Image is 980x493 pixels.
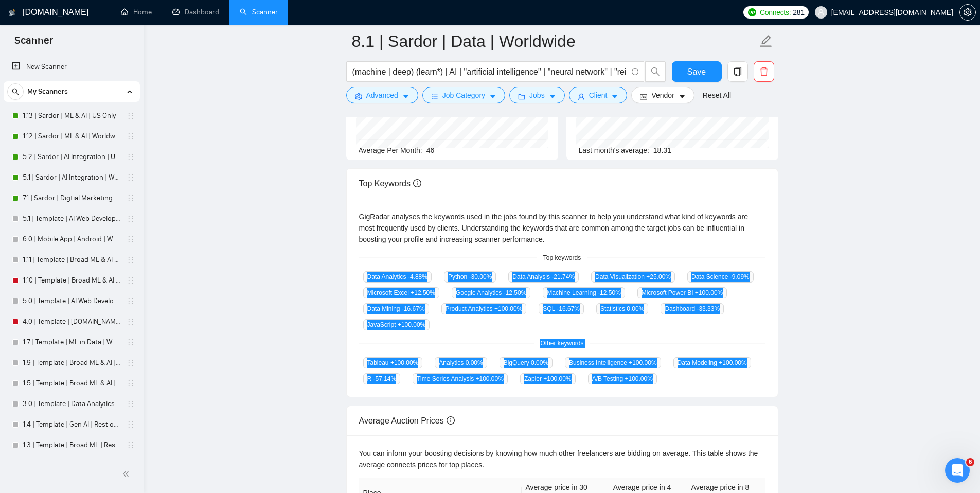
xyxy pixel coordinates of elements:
span: R [363,373,401,384]
a: homeHome [121,8,152,16]
span: Google Analytics [452,287,530,298]
span: idcard [640,93,647,100]
a: 1.12 | Sardor | ML & AI | Worldwide [23,126,120,147]
span: holder [127,359,135,367]
span: holder [127,153,135,161]
span: Data Science [687,271,754,283]
span: +100.00 % [625,375,652,382]
a: 1.10 | Template | Broad ML & AI | Worldwide [23,270,120,291]
span: 0.00 % [627,305,644,312]
img: logo [9,5,16,21]
div: You can inform your boosting decisions by knowing how much other freelancers are bidding on avera... [359,448,765,470]
span: caret-down [489,93,496,100]
span: Data Visualization [591,271,675,283]
span: Product Analytics [441,303,527,314]
span: holder [127,235,135,243]
button: idcardVendorcaret-down [631,87,694,103]
a: searchScanner [240,8,278,16]
span: Dashboard [661,303,724,314]
iframe: Intercom live chat [945,458,970,483]
span: Jobs [529,90,545,101]
span: bars [431,93,438,100]
span: Average Per Month: [359,146,422,154]
span: Data Mining [363,303,429,314]
span: SQL [539,303,584,314]
span: search [646,67,665,76]
a: 5.2 | Sardor | AI Integration | US Only [23,147,120,167]
a: 5.1 | Template | AI Web Developer | Worldwide [23,208,120,229]
a: 6.0 | Mobile App | Android | Worldwide [23,229,120,250]
span: Scanner [6,33,61,55]
span: Zapier [520,373,576,384]
span: caret-down [679,93,686,100]
a: 1.9 | Template | Broad ML & AI | Rest of the World [23,353,120,373]
li: New Scanner [4,57,140,77]
span: holder [127,297,135,305]
span: -12.50 % [598,289,621,296]
span: -4.88 % [408,273,427,280]
span: delete [754,67,774,76]
button: barsJob Categorycaret-down [422,87,505,103]
span: Advanced [366,90,398,101]
button: search [645,61,666,82]
span: -12.50 % [504,289,527,296]
span: Analytics [435,357,487,368]
span: user [578,93,585,100]
span: search [8,88,23,95]
a: 1.11 | Template | Broad ML & AI | [GEOGRAPHIC_DATA] Only [23,250,120,270]
span: Statistics [596,303,648,314]
span: holder [127,256,135,264]
a: 1.5 | Template | Broad ML & AI | Big 5 [23,373,120,394]
span: +100.00 % [695,289,723,296]
span: 281 [793,7,804,18]
div: GigRadar analyses the keywords used in the jobs found by this scanner to help you understand what... [359,211,765,245]
span: user [817,9,825,16]
span: Top keywords [537,253,587,263]
span: holder [127,318,135,326]
img: upwork-logo.png [748,8,756,16]
span: Client [589,90,608,101]
span: -16.67 % [557,305,580,312]
button: userClientcaret-down [569,87,628,103]
span: -30.00 % [469,273,492,280]
span: 46 [426,146,435,154]
span: caret-down [611,93,618,100]
a: 1.13 | Sardor | ML & AI | US Only [23,105,120,126]
span: holder [127,338,135,346]
span: Other keywords [534,339,590,348]
a: Reset All [703,90,731,101]
button: Save [672,61,722,82]
span: BigQuery [500,357,553,368]
span: -21.74 % [551,273,575,280]
span: setting [355,93,362,100]
button: search [7,83,24,100]
a: 1.3 | Template | Broad ML | Rest of the World [23,435,120,455]
a: 5.0 | Template | AI Web Development | [GEOGRAPHIC_DATA] Only [23,291,120,311]
span: 6 [966,458,974,466]
span: +100.00 % [543,375,571,382]
span: Connects: [760,7,791,18]
a: 5.1 | Sardor | AI Integration | Worldwide [23,167,120,188]
span: Data Analysis [508,271,579,283]
span: +12.50 % [411,289,435,296]
span: holder [127,112,135,120]
span: My Scanners [27,81,68,102]
span: Vendor [651,90,674,101]
span: +100.00 % [629,359,656,366]
span: Tableau [363,357,423,368]
a: 3.0 | Template | Data Analytics | World Wide [23,394,120,414]
span: holder [127,215,135,223]
span: 0.00 % [531,359,548,366]
span: -57.14 % [373,375,397,382]
span: info-circle [632,68,638,75]
span: caret-down [549,93,556,100]
span: +100.00 % [390,359,418,366]
span: JavaScript [363,319,430,330]
button: delete [754,61,774,82]
input: Scanner name... [352,28,757,54]
button: setting [959,4,976,21]
a: 1.4 | Template | Gen AI | Rest of the World [23,414,120,435]
span: +100.00 % [494,305,522,312]
span: holder [127,173,135,182]
span: 0.00 % [466,359,483,366]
